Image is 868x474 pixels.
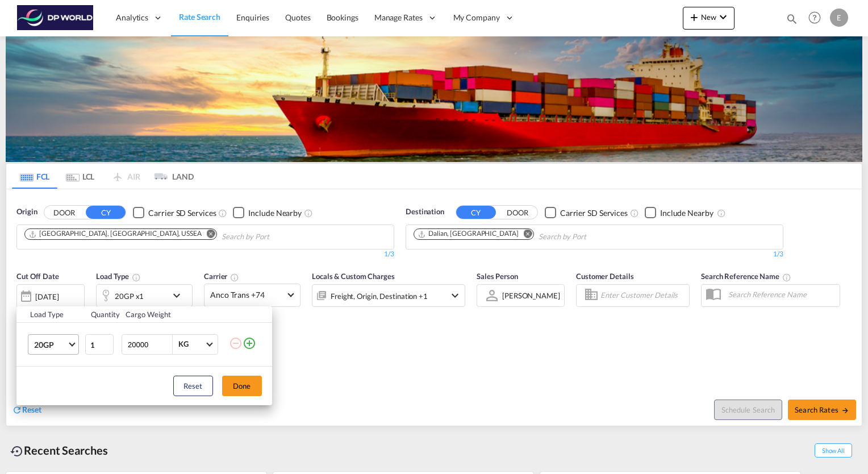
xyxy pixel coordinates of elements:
button: Reset [173,376,213,396]
div: Cargo Weight [126,309,222,319]
md-icon: icon-plus-circle-outline [243,336,256,350]
span: 20GP [34,339,67,351]
th: Quantity [84,306,119,323]
md-icon: icon-minus-circle-outline [229,336,243,350]
th: Load Type [16,306,84,323]
input: Enter Weight [127,335,172,354]
md-select: Choose: 20GP [28,334,79,355]
input: Qty [85,334,114,355]
div: KG [178,339,189,348]
button: Done [222,376,262,396]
